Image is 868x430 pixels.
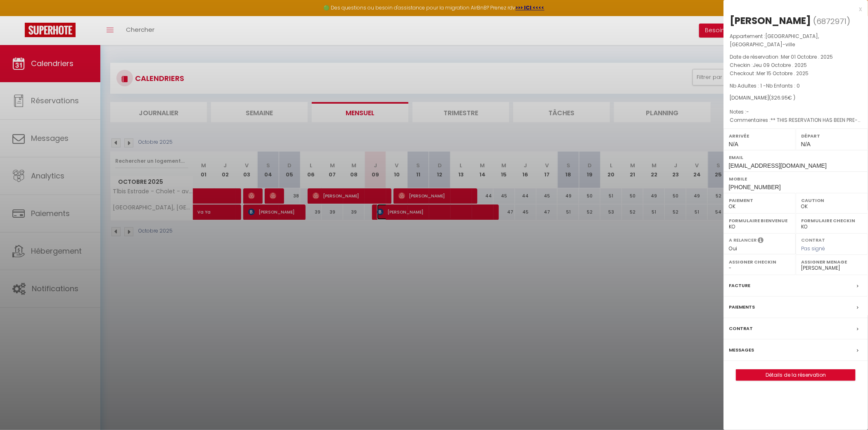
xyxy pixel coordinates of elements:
div: [PERSON_NAME] [730,14,811,27]
label: Caution [801,196,863,204]
label: Formulaire Checkin [801,216,863,225]
span: Pas signé [801,245,825,252]
span: Nb Adultes : 1 - [730,82,800,89]
span: Mer 01 Octobre . 2025 [781,53,833,60]
label: Messages [729,346,754,354]
i: Sélectionner OUI si vous souhaiter envoyer les séquences de messages post-checkout [758,237,764,246]
span: N/A [729,141,738,147]
label: Arrivée [729,132,790,140]
label: Départ [801,132,863,140]
label: A relancer [729,237,757,244]
span: Jeu 09 Octobre . 2025 [753,62,807,69]
label: Email [729,153,863,162]
label: Mobile [729,175,863,183]
label: Facture [729,281,750,290]
label: Paiements [729,303,755,311]
label: Assigner Menage [801,258,863,266]
a: Détails de la réservation [736,370,855,380]
span: Nb Enfants : 0 [766,82,800,89]
div: x [723,4,862,14]
div: [DOMAIN_NAME] [730,94,862,102]
span: N/A [801,141,811,147]
span: 6872971 [816,16,847,26]
p: Checkin : [730,61,862,69]
span: [GEOGRAPHIC_DATA], [GEOGRAPHIC_DATA]-ville [730,33,819,48]
label: Contrat [729,324,753,333]
span: ( € ) [769,94,795,101]
label: Formulaire Bienvenue [729,216,790,225]
span: [EMAIL_ADDRESS][DOMAIN_NAME] [729,162,827,169]
span: 326.95 [771,94,788,101]
label: Assigner Checkin [729,258,790,266]
span: - [746,108,749,115]
span: [PHONE_NUMBER] [729,184,781,190]
p: Checkout : [730,69,862,78]
label: Contrat [801,237,825,242]
label: Paiement [729,196,790,204]
p: Notes : [730,108,862,116]
span: Mer 15 Octobre . 2025 [757,70,809,77]
p: Appartement : [730,32,862,49]
span: ( ) [813,15,850,27]
p: Commentaires : [730,116,862,124]
p: Date de réservation : [730,53,862,61]
button: Détails de la réservation [736,369,856,381]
